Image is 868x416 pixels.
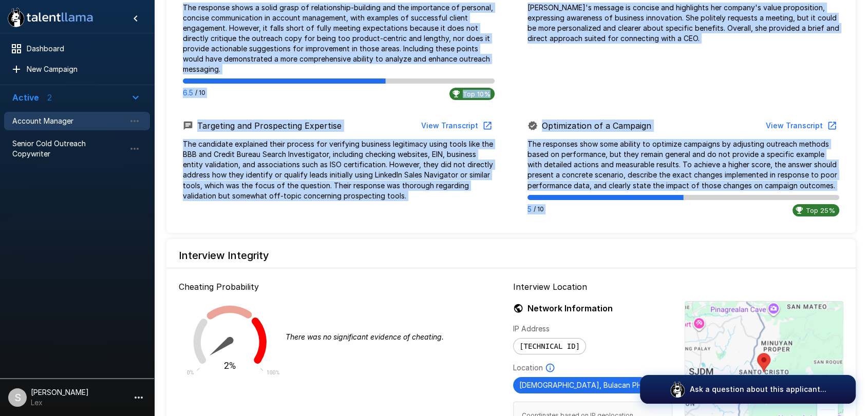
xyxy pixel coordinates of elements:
text: 0% [187,370,194,375]
button: View Transcript [762,116,839,135]
button: Ask a question about this applicant... [640,375,856,404]
p: The response shows a solid grasp of relationship-building and the importance of personal, concise... [183,3,495,74]
h6: Network Information [513,301,672,315]
span: / 10 [534,204,544,214]
span: / 10 [195,88,205,98]
p: Interview Location [513,281,843,293]
p: Ask a question about this applicant... [690,384,826,394]
p: Cheating Probability [179,281,509,293]
text: 2% [224,360,236,371]
span: Top 25% [802,206,839,214]
text: 100% [267,370,279,375]
p: Optimization of a Campaign [542,120,651,132]
span: [DEMOGRAPHIC_DATA], Bulacan PH [513,381,648,389]
p: The responses show some ability to optimize campaigns by adjusting outreach methods based on perf... [527,139,839,190]
i: There was no significant evidence of cheating. [286,332,444,341]
p: Targeting and Prospecting Expertise [197,120,342,132]
img: logo_glasses@2x.png [669,381,686,398]
p: The candidate explained their process for verifying business legitimacy using tools like the BBB ... [183,139,495,201]
p: [PERSON_NAME]'s message is concise and highlights her company's value proposition, expressing awa... [527,3,839,44]
h6: Interview Integrity [166,247,856,264]
span: [TECHNICAL_ID] [514,342,586,350]
span: Top 10% [459,90,495,98]
p: Location [513,363,543,373]
button: View Transcript [417,116,495,135]
p: IP Address [513,324,672,334]
p: 6.5 [183,88,193,98]
svg: Based on IP Address and not guaranteed to be accurate [545,363,555,373]
p: 5 [527,204,532,214]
